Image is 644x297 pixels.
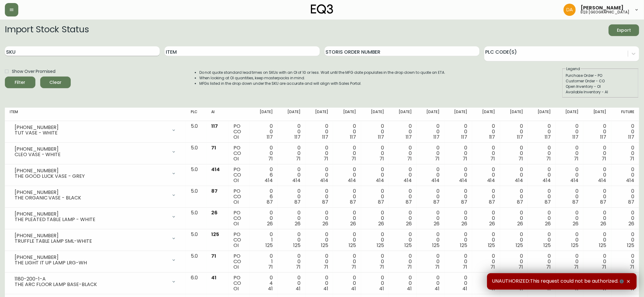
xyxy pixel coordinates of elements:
[15,146,168,152] div: [PHONE_NUMBER]
[296,263,301,270] span: 71
[233,210,245,227] div: PO CO
[573,220,578,227] span: 26
[545,220,551,227] span: 26
[422,275,439,292] div: 0 0
[15,125,168,130] div: [PHONE_NUMBER]
[489,134,495,141] span: 117
[546,263,551,270] span: 71
[394,167,412,183] div: 0 0
[588,167,606,183] div: 0 0
[477,123,495,140] div: 0 0
[627,242,634,249] span: 125
[431,177,439,184] span: 414
[449,167,467,183] div: 0 0
[233,155,239,162] span: OI
[472,108,500,121] th: [DATE]
[322,220,328,227] span: 26
[320,177,328,184] span: 414
[265,177,273,184] span: 414
[310,210,328,227] div: 0 0
[477,232,495,248] div: 0 0
[211,252,216,259] span: 71
[505,167,523,183] div: 0 0
[366,145,384,162] div: 0 0
[462,220,468,227] span: 26
[233,220,239,227] span: OI
[477,275,495,292] div: 0 0
[283,167,301,183] div: 0 0
[505,188,523,205] div: 0 0
[491,155,495,162] span: 71
[296,285,301,292] span: 41
[566,66,581,72] legend: Legend
[564,4,576,16] img: dd1a7e8db21a0ac8adbf82b84ca05374
[233,145,245,162] div: PO CO
[45,79,66,86] span: Clear
[572,199,578,206] span: 87
[588,188,606,205] div: 0 0
[572,134,578,141] span: 117
[366,253,384,270] div: 0 0
[435,263,439,270] span: 71
[211,144,216,151] span: 71
[533,253,551,270] div: 0 0
[628,134,634,141] span: 117
[434,220,439,227] span: 26
[602,263,607,270] span: 71
[10,167,181,180] div: [PHONE_NUMBER]THE GOOD LUCK VASE - GREY
[186,186,206,208] td: 5.0
[294,199,301,206] span: 87
[15,152,168,157] div: CLEO VASE - WHITE
[407,263,412,270] span: 71
[377,242,384,249] span: 125
[533,167,551,183] div: 0 0
[283,275,301,292] div: 0 0
[295,220,301,227] span: 26
[338,275,356,292] div: 0 0
[417,108,444,121] th: [DATE]
[338,123,356,140] div: 0 0
[350,134,356,141] span: 117
[10,145,181,159] div: [PHONE_NUMBER]CLEO VASE - WHITE
[444,108,472,121] th: [DATE]
[588,123,606,140] div: 0 0
[324,155,328,162] span: 71
[600,199,607,206] span: 87
[350,199,356,206] span: 87
[422,123,439,140] div: 0 0
[616,232,634,248] div: 0 0
[283,145,301,162] div: 0 0
[435,155,439,162] span: 71
[310,232,328,248] div: 0 0
[15,276,168,282] div: 1180-200-1-A
[305,108,333,121] th: [DATE]
[255,253,273,270] div: 0 1
[571,242,578,249] span: 125
[233,253,245,270] div: PO CO
[588,253,606,270] div: 0 0
[40,77,71,88] button: Clear
[491,263,495,270] span: 71
[489,199,495,206] span: 87
[10,275,181,288] div: 1180-200-1-ATHE ARC FLOOR LAMP BASE-BLACK
[267,199,273,206] span: 87
[333,108,361,121] th: [DATE]
[278,108,305,121] th: [DATE]
[294,134,301,141] span: 117
[379,155,384,162] span: 71
[10,123,181,137] div: [PHONE_NUMBER]TUT VASE - WHITE
[233,167,245,183] div: PO CO
[233,199,239,206] span: OI
[566,78,635,84] div: Customer Order - CO
[199,81,446,86] li: MFGs listed in the drop down under the SKU are accurate and will align with Sales Portal.
[283,123,301,140] div: 0 0
[394,275,412,292] div: 0 0
[477,188,495,205] div: 0 0
[560,188,578,205] div: 0 0
[433,199,439,206] span: 87
[255,232,273,248] div: 0 1
[233,188,245,205] div: PO CO
[186,164,206,186] td: 5.0
[361,108,389,121] th: [DATE]
[5,77,35,88] button: Filter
